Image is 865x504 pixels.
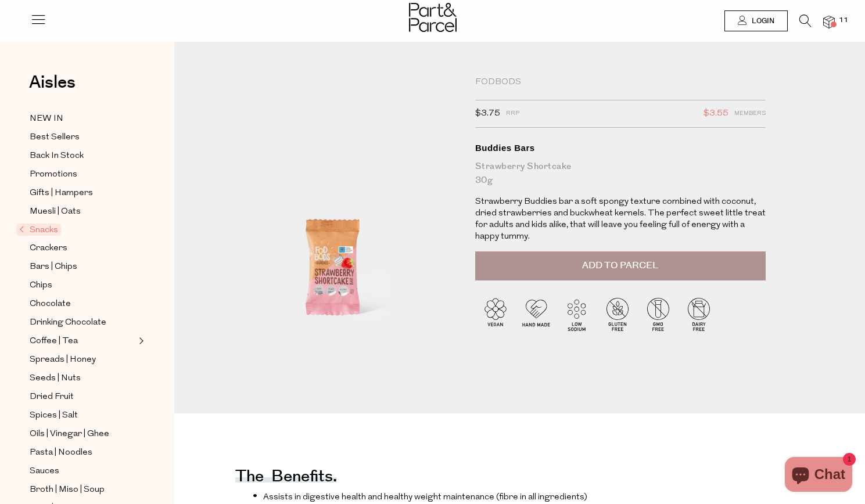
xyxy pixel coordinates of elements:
[30,149,84,163] span: Back In Stock
[30,186,135,200] a: Gifts | Hampers
[30,408,135,423] a: Spices | Salt
[475,196,766,243] p: Strawberry Buddies bar a soft spongy texture combined with coconut, dried strawberries and buckwh...
[30,390,74,404] span: Dried Fruit
[557,294,597,334] img: P_P-ICONS-Live_Bec_V11_Low_Sodium.svg
[30,242,67,255] span: Crackers
[30,409,78,423] span: Spices | Salt
[30,297,71,311] span: Chocolate
[30,427,109,441] span: Oils | Vinegar | Ghee
[30,427,135,441] a: Oils | Vinegar | Ghee
[749,16,774,26] span: Login
[30,297,135,311] a: Chocolate
[475,106,500,121] span: $3.75
[30,186,93,200] span: Gifts | Hampers
[30,390,135,404] a: Dried Fruit
[253,491,641,502] li: Assists in digestive health and healthy weight maintenance (fibre in all ingredients)
[836,15,851,26] span: 11
[30,334,135,348] a: Coffee | Tea
[781,457,856,495] inbox-online-store-chat: Shopify online store chat
[516,294,557,334] img: P_P-ICONS-Live_Bec_V11_Handmade.svg
[235,474,337,483] h4: The benefits.
[30,445,135,460] a: Pasta | Noodles
[30,168,77,182] span: Promotions
[30,465,59,478] span: Sauces
[30,278,135,293] a: Chips
[30,353,96,367] span: Spreads | Honey
[30,315,135,330] a: Drinking Chocolate
[30,260,77,274] span: Bars | Chips
[30,131,80,145] span: Best Sellers
[30,352,135,367] a: Spreads | Honey
[29,70,76,95] span: Aisles
[30,130,135,145] a: Best Sellers
[679,294,719,334] img: P_P-ICONS-Live_Bec_V11_Dairy_Free.svg
[30,111,135,126] a: NEW IN
[209,77,458,370] img: Buddies Bars
[30,204,135,219] a: Muesli | Oats
[30,149,135,163] a: Back In Stock
[704,106,728,121] span: $3.55
[30,316,106,330] span: Drinking Chocolate
[30,241,135,255] a: Crackers
[30,372,81,386] span: Seeds | Nuts
[19,223,135,237] a: Snacks
[638,294,679,334] img: P_P-ICONS-Live_Bec_V11_GMO_Free.svg
[30,446,92,460] span: Pasta | Noodles
[30,334,78,348] span: Coffee | Tea
[724,10,788,31] a: Login
[30,483,105,497] span: Broth | Miso | Soup
[30,112,63,126] span: NEW IN
[30,464,135,478] a: Sauces
[30,279,52,293] span: Chips
[30,205,81,219] span: Muesli | Oats
[506,106,519,121] span: RRP
[597,294,638,334] img: P_P-ICONS-Live_Bec_V11_Gluten_Free.svg
[30,167,135,182] a: Promotions
[475,77,766,88] div: Fodbods
[734,106,766,121] span: Members
[16,224,61,236] span: Snacks
[136,334,144,348] button: Expand/Collapse Coffee | Tea
[30,483,135,497] a: Broth | Miso | Soup
[29,74,76,103] a: Aisles
[30,371,135,386] a: Seeds | Nuts
[30,260,135,274] a: Bars | Chips
[409,3,457,32] img: Part&Parcel
[475,160,766,188] div: Strawberry Shortcake 30g
[475,142,766,154] div: Buddies Bars
[823,16,835,28] a: 11
[475,294,516,334] img: P_P-ICONS-Live_Bec_V11_Vegan.svg
[582,259,658,272] span: Add to Parcel
[475,251,766,280] button: Add to Parcel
